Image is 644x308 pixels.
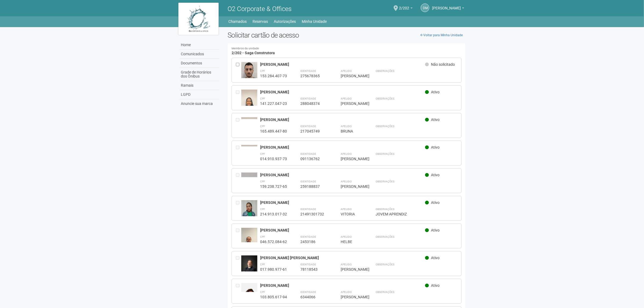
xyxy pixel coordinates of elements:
[241,145,257,174] img: user.jpg
[376,97,394,100] strong: Observações
[236,90,241,106] div: Entre em contato com a Aministração para solicitar o cancelamento ou 2a via
[376,125,394,128] strong: Observações
[274,18,296,25] a: Autorizações
[260,145,425,150] div: [PERSON_NAME]
[178,3,219,35] img: logo.jpg
[260,295,287,299] div: 103.805.617-94
[341,125,352,128] strong: Apelido
[341,212,362,217] div: VITORIA
[300,235,316,238] strong: Identidade
[180,41,220,50] a: Home
[300,291,316,294] strong: Identidade
[341,69,352,72] strong: Apelido
[431,200,440,205] span: Ativo
[260,184,287,189] div: 159.238.727-65
[399,7,413,11] a: 2/202
[376,208,394,211] strong: Observações
[300,184,327,189] div: 259188837
[260,101,287,106] div: 141.227.047-23
[300,97,316,100] strong: Identidade
[260,117,425,122] div: [PERSON_NAME]
[236,228,241,244] div: Entre em contato com a Aministração para solicitar o cancelamento ou 2a via
[302,18,327,25] a: Minha Unidade
[232,47,462,50] small: Membros da unidade
[431,228,440,232] span: Ativo
[341,239,362,244] div: HELBE
[260,283,425,288] div: [PERSON_NAME]
[180,50,220,59] a: Comunicados
[341,97,352,100] strong: Apelido
[300,101,327,106] div: 288048374
[260,152,265,155] strong: CPF
[260,180,265,183] strong: CPF
[260,208,265,211] strong: CPF
[260,200,425,205] div: [PERSON_NAME]
[260,212,287,217] div: 214.913.017-32
[236,145,241,161] div: Entre em contato com a Aministração para solicitar o cancelamento ou 2a via
[376,235,394,238] strong: Observações
[300,129,327,134] div: 217045749
[300,295,327,299] div: 6344066
[341,156,362,161] div: [PERSON_NAME]
[300,263,316,266] strong: Identidade
[431,62,455,67] span: Não solicitado
[376,291,394,294] strong: Observações
[341,235,352,238] strong: Apelido
[431,283,440,288] span: Ativo
[228,5,292,13] span: O2 Corporate & Offices
[260,129,287,134] div: 165.489.447-80
[260,74,287,78] div: 153.284.407-73
[260,97,265,100] strong: CPF
[300,208,316,211] strong: Identidade
[236,255,241,272] div: Entre em contato com a Aministração para solicitar o cancelamento ou 2a via
[229,18,247,25] a: Chamados
[232,47,462,55] h4: 2/202 - Saga Construtora
[431,173,440,177] span: Ativo
[300,152,316,155] strong: Identidade
[341,208,352,211] strong: Apelido
[376,212,458,217] div: JOVEM APRENDIZ
[236,200,241,217] div: Entre em contato com a Aministração para solicitar o cancelamento ou 2a via
[341,295,362,299] div: [PERSON_NAME]
[300,267,327,272] div: 78118543
[300,212,327,217] div: 21491301732
[260,235,265,238] strong: CPF
[341,184,362,189] div: [PERSON_NAME]
[260,267,287,272] div: 017.980.977-61
[341,180,352,183] strong: Apelido
[341,101,362,106] div: [PERSON_NAME]
[341,267,362,272] div: [PERSON_NAME]
[431,118,440,122] span: Ativo
[418,31,466,39] a: Voltar para Minha Unidade
[341,74,362,78] div: [PERSON_NAME]
[241,90,257,118] img: user.jpg
[180,99,220,108] a: Anuncie sua marca
[432,7,464,11] a: [PERSON_NAME]
[241,173,257,194] img: user.jpg
[432,1,461,10] span: DIEGO MEDEIROS
[300,74,327,78] div: 275678365
[341,129,362,134] div: BRUNA
[376,69,394,72] strong: Observações
[241,62,257,83] img: user.jpg
[241,228,257,256] img: user.jpg
[300,180,316,183] strong: Identidade
[260,255,425,260] div: [PERSON_NAME] [PERSON_NAME]
[300,156,327,161] div: 091136762
[431,90,440,94] span: Ativo
[260,239,287,244] div: 046.572.084-62
[376,263,394,266] strong: Observações
[300,125,316,128] strong: Identidade
[260,62,425,67] div: [PERSON_NAME]
[260,228,425,233] div: [PERSON_NAME]
[260,156,287,161] div: 014.910.937-73
[253,18,268,25] a: Reservas
[236,117,241,134] div: Entre em contato com a Aministração para solicitar o cancelamento ou 2a via
[236,173,241,189] div: Entre em contato com a Aministração para solicitar o cancelamento ou 2a via
[180,90,220,99] a: LGPD
[260,291,265,294] strong: CPF
[241,117,257,146] img: user.jpg
[341,291,352,294] strong: Apelido
[260,69,265,72] strong: CPF
[228,31,466,39] h2: Solicitar cartão de acesso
